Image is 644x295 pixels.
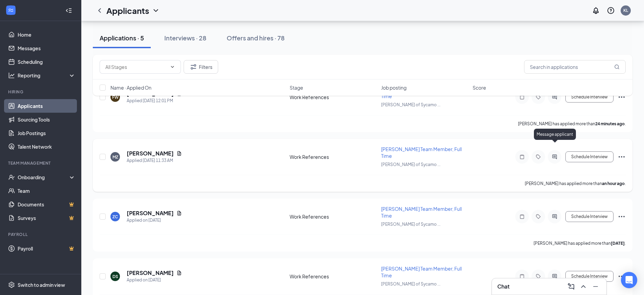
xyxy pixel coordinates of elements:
[18,41,76,55] a: Messages
[623,7,628,13] div: KL
[534,129,576,140] div: Message applicant
[189,63,198,71] svg: Filter
[381,146,462,159] span: [PERSON_NAME] Team Member, Full Time
[550,214,559,219] svg: ActiveChat
[110,84,151,91] span: Name · Applied On
[618,213,626,221] svg: Ellipses
[381,84,407,91] span: Job posting
[534,154,542,160] svg: Tag
[112,214,118,220] div: ZC
[18,184,76,198] a: Team
[100,34,144,42] div: Applications · 5
[534,240,626,246] p: [PERSON_NAME] has applied more than .
[106,5,149,16] h1: Applicants
[518,154,526,160] svg: Note
[565,211,614,222] button: Schedule Interview
[602,181,625,186] b: an hour ago
[381,162,440,167] span: [PERSON_NAME] of Sycamo ...
[18,211,76,225] a: SurveysCrown
[607,6,615,15] svg: QuestionInfo
[18,126,76,140] a: Job Postings
[534,274,542,279] svg: Tag
[518,121,626,127] p: [PERSON_NAME] has applied more than .
[112,274,118,279] div: DS
[473,84,486,91] span: Score
[566,281,577,292] button: ComposeMessage
[152,6,160,15] svg: ChevronDown
[8,160,74,166] div: Team Management
[18,113,76,126] a: Sourcing Tools
[618,272,626,280] svg: Ellipses
[578,281,589,292] button: ChevronUp
[590,281,601,292] button: Minimize
[381,206,462,219] span: [PERSON_NAME] Team Member, Full Time
[18,281,65,288] div: Switch to admin view
[525,181,626,186] p: [PERSON_NAME] has applied more than .
[621,272,637,288] div: Open Intercom Messenger
[112,154,118,160] div: MZ
[8,232,74,237] div: Payroll
[579,282,587,291] svg: ChevronUp
[550,154,559,160] svg: ActiveChat
[8,72,15,79] svg: Analysis
[534,214,542,219] svg: Tag
[290,273,377,280] div: Work References
[18,28,76,41] a: Home
[18,140,76,153] a: Talent Network
[565,271,614,282] button: Schedule Interview
[591,282,600,291] svg: Minimize
[595,121,625,126] b: 24 minutes ago
[550,274,559,279] svg: ActiveChat
[8,89,74,95] div: Hiring
[176,210,182,216] svg: Document
[96,6,104,15] svg: ChevronLeft
[227,34,285,42] div: Offers and hires · 78
[614,64,620,70] svg: MagnifyingGlass
[381,102,440,107] span: [PERSON_NAME] of Sycamo ...
[497,283,510,290] h3: Chat
[7,7,14,14] svg: WorkstreamLogo
[8,281,15,288] svg: Settings
[18,198,76,211] a: DocumentsCrown
[184,60,218,74] button: Filter Filters
[127,217,182,224] div: Applied on [DATE]
[164,34,206,42] div: Interviews · 28
[290,213,377,220] div: Work References
[65,7,72,14] svg: Collapse
[18,99,76,113] a: Applicants
[176,151,182,156] svg: Document
[567,282,575,291] svg: ComposeMessage
[592,6,600,15] svg: Notifications
[381,281,440,287] span: [PERSON_NAME] of Sycamo ...
[18,242,76,255] a: PayrollCrown
[8,174,15,181] svg: UserCheck
[565,151,614,162] button: Schedule Interview
[127,157,182,164] div: Applied [DATE] 11:33 AM
[524,60,626,74] input: Search in applications
[176,270,182,276] svg: Document
[290,153,377,160] div: Work References
[381,222,440,227] span: [PERSON_NAME] of Sycamo ...
[170,64,175,70] svg: ChevronDown
[127,150,174,157] h5: [PERSON_NAME]
[18,55,76,69] a: Scheduling
[127,269,174,277] h5: [PERSON_NAME]
[518,214,526,219] svg: Note
[105,63,167,71] input: All Stages
[127,209,174,217] h5: [PERSON_NAME]
[611,241,625,246] b: [DATE]
[18,72,76,79] div: Reporting
[618,153,626,161] svg: Ellipses
[127,277,182,283] div: Applied on [DATE]
[381,265,462,278] span: [PERSON_NAME] Team Member, Full Time
[290,84,303,91] span: Stage
[18,174,70,181] div: Onboarding
[518,274,526,279] svg: Note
